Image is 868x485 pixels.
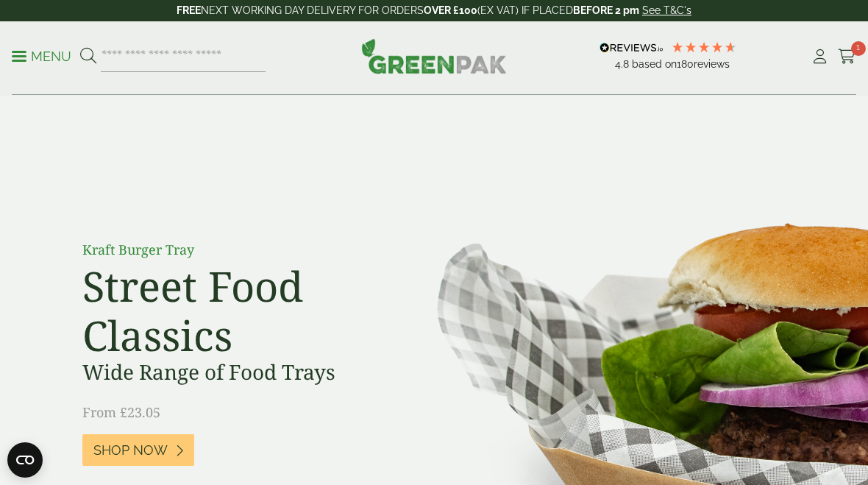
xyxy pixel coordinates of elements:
i: My Account [811,49,829,64]
a: See T&C's [642,4,691,16]
h2: Street Food Classics [82,261,413,360]
img: GreenPak Supplies [361,38,507,74]
strong: FREE [177,4,201,16]
img: REVIEWS.io [600,43,664,53]
a: Menu [12,48,71,63]
span: 1 [851,41,866,56]
a: 1 [838,46,856,68]
span: 180 [677,58,694,70]
button: Open CMP widget [7,442,43,478]
span: Shop Now [93,442,168,459]
span: 4.8 [615,58,632,70]
span: From £23.05 [82,403,160,421]
p: Kraft Burger Tray [82,240,413,260]
p: Menu [12,48,71,66]
strong: OVER £100 [424,4,477,16]
strong: BEFORE 2 pm [573,4,639,16]
div: 4.78 Stars [671,40,737,54]
span: reviews [694,58,730,70]
span: Based on [632,58,677,70]
i: Cart [838,49,856,64]
h3: Wide Range of Food Trays [82,360,413,385]
a: Shop Now [82,434,194,466]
